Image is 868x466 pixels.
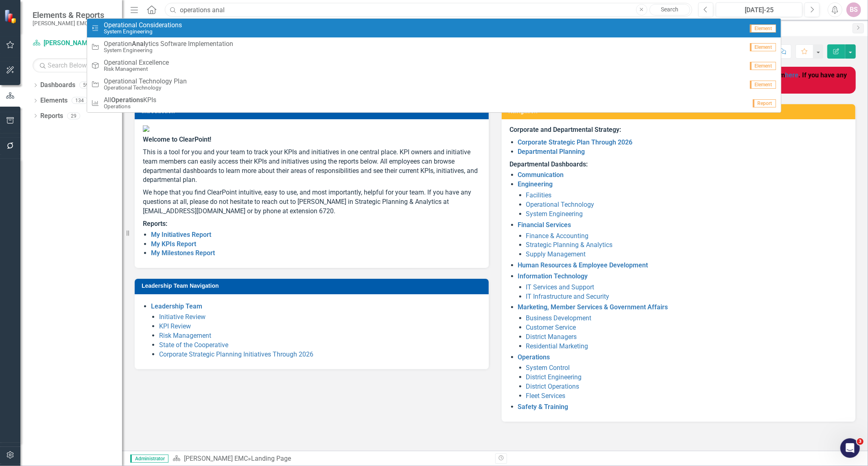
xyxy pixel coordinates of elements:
[151,302,202,310] a: Leadership Team
[518,353,550,361] a: Operations
[104,40,233,48] span: Operation ytics Software Implementation
[87,56,781,75] a: Operational ExcellenceRisk ManagementElement
[159,332,211,339] a: Risk Management
[40,96,68,105] a: Elements
[104,103,156,109] small: Operations
[40,112,63,121] a: Reports
[518,148,585,155] a: Departmental Planning
[159,322,191,330] a: KPI Review
[526,250,586,258] a: Supply Management
[857,438,864,445] span: 3
[840,438,860,458] iframe: Intercom live chat
[159,313,206,321] a: Initiative Review
[518,180,553,188] a: Engineering
[143,125,481,132] img: Jackson%20EMC%20high_res%20v2.png
[33,58,114,72] input: Search Below...
[518,221,571,229] a: Financial Services
[518,171,564,179] a: Communication
[750,81,776,89] span: Element
[510,160,588,168] strong: Departmental Dashboards:
[518,138,633,146] a: Corporate Strategic Plan Through 2026
[165,3,692,17] input: Search ClearPoint...
[518,303,668,311] a: Marketing, Member Services & Government Affairs
[104,22,182,29] span: Operational Considerations
[87,94,781,112] a: AllOperationsKPIsOperationsReport
[173,454,489,464] div: »
[151,240,196,248] a: My KPIs Report
[130,455,168,463] span: Administrator
[143,136,211,143] span: Welcome to ClearPoint!
[526,293,610,300] a: IT Infrastructure and Security
[251,455,291,462] div: Landing Page
[87,19,781,37] a: Operational ConsiderationsSystem EngineeringElement
[67,112,80,119] div: 29
[649,4,690,15] a: Search
[526,232,589,240] a: Finance & Accounting
[526,364,570,372] a: System Control
[79,82,92,89] div: 59
[518,403,568,411] a: Safety & Training
[184,455,248,462] a: [PERSON_NAME] EMC
[143,220,167,228] strong: Reports:
[104,47,233,53] small: System Engineering
[526,191,552,199] a: Facilities
[143,148,478,184] span: This is a tool for you and your team to track your KPIs and initiatives in one central place. KPI...
[753,99,776,107] span: Report
[526,333,577,341] a: District Managers
[143,186,481,218] p: We hope that you find ClearPoint intuitive, easy to use, and most importantly, helpful for your t...
[111,96,143,104] strong: Operations
[151,231,211,238] a: My Initiatives Report
[33,10,104,20] span: Elements & Reports
[104,96,156,104] span: All KPIs
[104,28,182,35] small: System Engineering
[510,126,621,133] strong: Corporate and Departmental Strategy:
[104,66,169,72] small: Risk Management
[104,85,187,91] small: Operational Technology
[132,40,145,48] strong: Anal
[104,59,169,66] span: Operational Excellence
[526,342,588,350] a: Residential Marketing
[40,81,75,90] a: Dashboards
[33,39,114,48] a: [PERSON_NAME] EMC
[526,324,576,331] a: Customer Service
[33,20,104,26] small: [PERSON_NAME] EMC
[526,392,566,400] a: Fleet Services
[142,283,485,289] h3: Leadership Team Navigation
[518,261,648,269] a: Human Resources & Employee Development
[526,314,592,322] a: Business Development
[87,75,781,94] a: Operational Technology PlanOperational TechnologyElement
[151,249,215,257] a: My Milestones Report
[716,2,802,17] button: [DATE]-25
[159,341,228,349] a: State of the Cooperative
[518,272,588,280] a: Information Technology
[750,62,776,70] span: Element
[72,97,87,104] div: 134
[104,78,187,85] span: Operational Technology Plan
[526,283,595,291] a: IT Services and Support
[526,373,582,381] a: District Engineering
[526,241,613,249] a: Strategic Planning & Analytics
[785,71,798,79] a: here
[526,210,583,218] a: System Engineering
[526,383,579,390] a: District Operations
[526,201,595,208] a: Operational Technology
[719,5,800,15] div: [DATE]-25
[846,2,861,17] button: BS
[87,37,781,56] a: OperationAnalytics Software ImplementationSystem EngineeringElement
[750,24,776,33] span: Element
[750,43,776,51] span: Element
[4,9,18,23] img: ClearPoint Strategy
[159,350,313,358] a: Corporate Strategic Planning Initiatives Through 2026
